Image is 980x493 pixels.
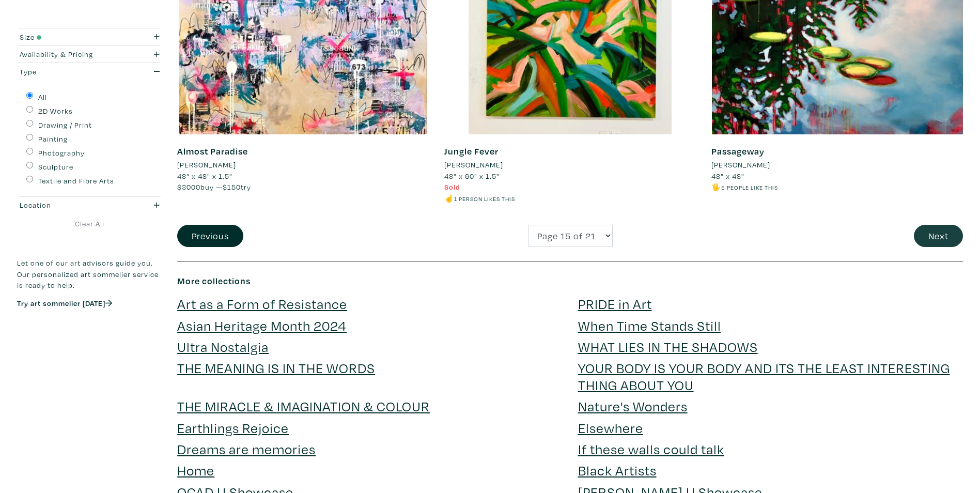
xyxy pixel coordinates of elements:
[444,182,460,192] span: Sold
[177,295,347,313] a: Art as a Form of Resistance
[177,359,375,377] a: THE MEANING IS IN THE WORDS
[711,159,770,171] li: [PERSON_NAME]
[711,181,963,193] li: 🖐️
[578,440,724,458] a: If these walls could talk
[177,182,251,192] span: buy — try
[20,49,121,60] div: Availability & Pricing
[177,461,214,479] a: Home
[177,440,316,458] a: Dreams are memories
[17,197,162,214] button: Location
[17,319,162,341] iframe: Customer reviews powered by Trustpilot
[177,275,963,287] h6: More collections
[444,159,696,171] a: [PERSON_NAME]
[38,119,92,131] label: Drawing / Print
[17,257,162,291] p: Let one of our art advisors guide you. Our personalized art sommelier service is ready to help.
[177,159,236,171] li: [PERSON_NAME]
[578,316,721,334] a: When Time Stands Still
[721,183,778,191] small: 5 people like this
[578,461,657,479] a: Black Artists
[223,182,241,192] span: $150
[17,46,162,63] button: Availability & Pricing
[38,91,47,103] label: All
[177,419,289,437] a: Earthlings Rejoice
[38,147,85,159] label: Photography
[177,316,347,334] a: Asian Heritage Month 2024
[17,63,162,80] button: Type
[177,171,232,181] span: 48" x 48" x 1.5"
[17,298,112,308] a: Try art sommelier [DATE]
[17,218,162,229] a: Clear All
[711,171,744,181] span: 48" x 48"
[177,397,430,415] a: THE MIRACLE & IMAGINATION & COLOUR
[20,32,121,43] div: Size
[38,105,73,117] label: 2D Works
[177,182,200,192] span: $3000
[711,159,963,171] a: [PERSON_NAME]
[578,397,688,415] a: Nature's Wonders
[177,337,269,356] a: Ultra Nostalgia
[20,66,121,78] div: Type
[444,193,696,204] li: ☝️
[38,133,68,145] label: Painting
[177,145,248,157] a: Almost Paradise
[578,337,758,356] a: WHAT LIES IN THE SHADOWS
[177,159,429,171] a: [PERSON_NAME]
[914,225,963,247] button: Next
[578,295,652,313] a: PRIDE in Art
[444,171,500,181] span: 48" x 60" x 1.5"
[38,175,114,187] label: Textile and Fibre Arts
[444,159,503,171] li: [PERSON_NAME]
[17,28,162,45] button: Size
[454,195,515,203] small: 1 person likes this
[578,359,950,393] a: YOUR BODY IS YOUR BODY AND ITS THE LEAST INTERESTING THING ABOUT YOU
[711,145,765,157] a: Passageway
[578,419,643,437] a: Elsewhere
[444,145,499,157] a: Jungle Fever
[177,225,243,247] button: Previous
[38,161,73,173] label: Sculpture
[20,199,121,211] div: Location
